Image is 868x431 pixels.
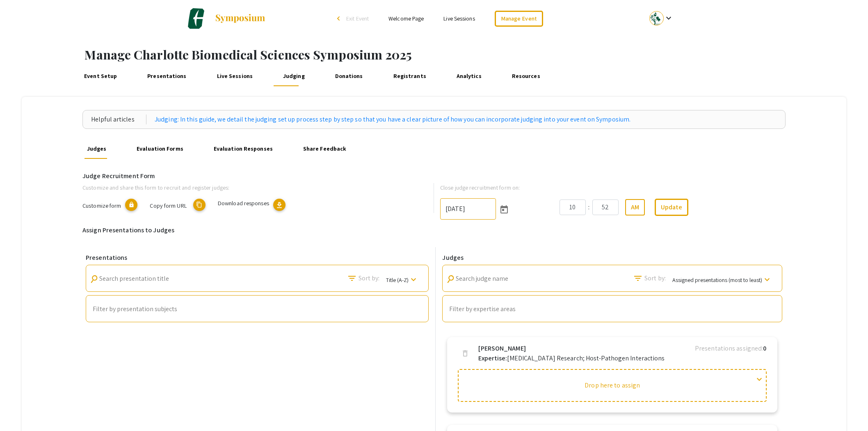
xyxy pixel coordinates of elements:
span: delete [461,349,469,358]
div: Helpful articles [91,115,146,124]
iframe: Chat [6,394,35,425]
span: Presentations assigned: [695,344,763,353]
button: Expand account dropdown [641,9,682,28]
span: Sort by: [644,273,666,283]
button: delete [457,345,473,362]
button: Open calendar [496,201,512,217]
button: AM [625,199,645,215]
mat-icon: lock [125,199,137,211]
input: Hours [560,199,586,215]
mat-icon: Search [89,273,100,284]
a: Evaluation Forms [135,139,185,159]
span: Sort by: [359,273,380,283]
h1: Manage Charlotte Biomedical Sciences Symposium 2025 [85,47,868,62]
a: Resources [509,66,542,86]
span: Copy form URL [150,202,186,209]
span: Customize form [82,202,121,209]
button: Update [655,199,688,216]
div: arrow_back_ios [337,16,342,21]
span: download [275,201,283,209]
a: Analytics [454,66,483,86]
a: Welcome Page [388,15,424,22]
mat-icon: Search [633,273,643,283]
a: Registrants [391,66,428,86]
mat-icon: Search [347,273,357,283]
h6: Judges [442,254,782,261]
a: Evaluation Responses [212,139,275,159]
mat-icon: Search [445,273,457,284]
button: Title (A-Z) [379,272,425,287]
span: Title (A-Z) [386,276,409,283]
b: [PERSON_NAME] [478,344,525,353]
input: Minutes [592,199,619,215]
h6: Judge Recruitment Form [82,172,786,180]
p: Customize and share this form to recruit and register judges: [82,183,420,192]
a: Charlotte Biomedical Sciences Symposium 2025 [186,8,266,29]
mat-chip-list: Auto complete [93,304,422,314]
div: : [586,202,592,212]
img: Symposium by ForagerOne [215,14,266,23]
a: Event Setup [82,66,119,86]
a: Donations [333,66,365,86]
span: Assigned presentations (most to least) [672,276,762,283]
a: Judges [85,139,108,159]
b: Expertise: [478,354,507,362]
button: download [273,199,286,211]
mat-icon: keyboard_arrow_down [409,275,418,284]
mat-icon: copy URL [193,199,206,211]
p: [MEDICAL_DATA] Research; Host-Pathogen Interactions [478,353,665,363]
a: Live Sessions [215,66,255,86]
b: 0 [763,344,766,353]
a: Manage Event [495,11,543,27]
a: Judging [281,66,307,86]
mat-icon: Expand account dropdown [664,13,674,23]
h6: Presentations [86,254,429,261]
mat-icon: keyboard_arrow_down [762,275,772,284]
h6: Assign Presentations to Judges [82,226,786,234]
a: Share Feedback [301,139,349,159]
mat-chip-list: Auto complete [449,304,775,314]
label: Close judge recruitment form on: [440,183,520,192]
span: Exit Event [346,15,369,22]
span: Download responses [218,199,269,207]
span: expand_more [754,374,764,384]
a: Judging: In this guide, we detail the judging set up process step by step so that you have a clea... [155,115,630,124]
a: Live Sessions [443,15,475,22]
button: Assigned presentations (most to least) [666,272,779,287]
img: Charlotte Biomedical Sciences Symposium 2025 [186,8,206,29]
a: Presentations [145,66,189,86]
